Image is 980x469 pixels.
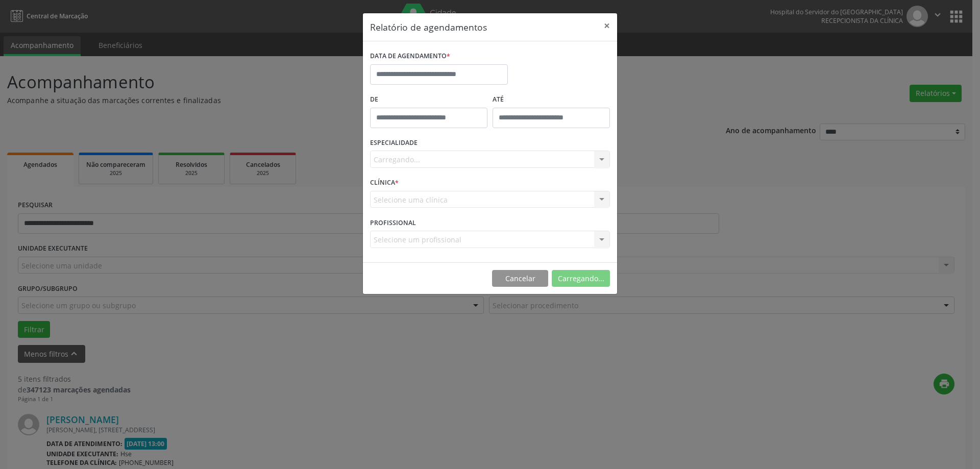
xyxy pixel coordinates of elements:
[370,215,416,231] label: PROFISSIONAL
[597,13,617,38] button: Close
[370,20,487,34] h5: Relatório de agendamentos
[370,48,450,64] label: DATA DE AGENDAMENTO
[370,175,399,191] label: CLÍNICA
[552,270,610,287] button: Carregando...
[492,270,548,287] button: Cancelar
[370,135,418,151] label: ESPECIALIDADE
[493,92,610,108] label: ATÉ
[370,92,487,108] label: De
